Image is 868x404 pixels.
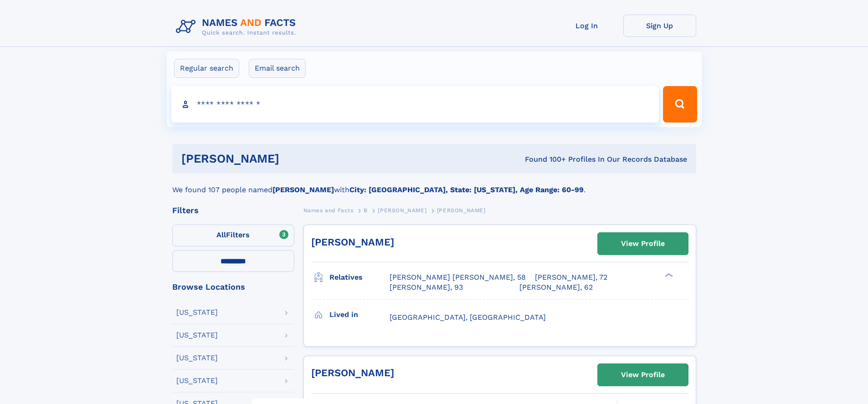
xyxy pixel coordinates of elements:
div: Filters [172,206,294,215]
a: Sign Up [623,15,696,37]
div: Found 100+ Profiles In Our Records Database [402,154,687,164]
input: search input [171,86,659,123]
b: [PERSON_NAME] [272,185,334,194]
a: [PERSON_NAME] [311,367,394,378]
button: Search Button [663,86,697,123]
span: All [216,230,226,239]
a: [PERSON_NAME] [PERSON_NAME], 58 [390,272,526,282]
div: View Profile [621,233,665,254]
h3: Lived in [329,307,390,322]
span: [GEOGRAPHIC_DATA], [GEOGRAPHIC_DATA] [390,313,546,322]
div: We found 107 people named with . [172,174,696,195]
h3: Relatives [329,270,390,285]
div: View Profile [621,364,665,385]
label: Filters [172,225,294,246]
a: Log In [550,15,623,37]
b: City: [GEOGRAPHIC_DATA], State: [US_STATE], Age Range: 60-99 [349,185,584,194]
h1: [PERSON_NAME] [181,153,402,164]
a: [PERSON_NAME], 62 [519,282,593,292]
div: [US_STATE] [176,309,218,316]
a: Names and Facts [303,205,354,216]
a: [PERSON_NAME], 93 [390,282,463,292]
div: [US_STATE] [176,332,218,339]
span: B [364,207,368,214]
a: View Profile [598,364,688,386]
div: [US_STATE] [176,354,218,362]
span: [PERSON_NAME] [437,207,486,214]
div: ❯ [663,272,673,278]
label: Regular search [174,59,239,78]
a: View Profile [598,233,688,255]
img: Logo Names and Facts [172,15,303,39]
a: B [364,205,368,216]
span: [PERSON_NAME] [378,207,426,214]
label: Email search [249,59,306,78]
a: [PERSON_NAME] [311,236,394,248]
div: [US_STATE] [176,377,218,384]
div: Browse Locations [172,283,294,291]
a: [PERSON_NAME], 72 [535,272,607,282]
a: [PERSON_NAME] [378,205,426,216]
